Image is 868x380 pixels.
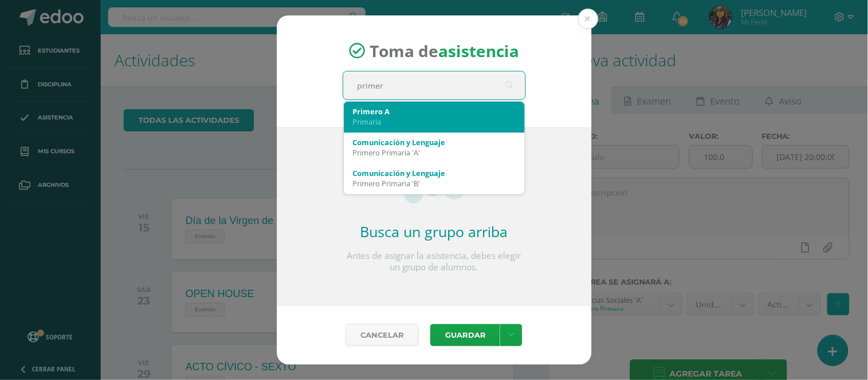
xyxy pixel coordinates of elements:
[353,117,516,127] div: Primaria
[343,222,526,241] h2: Busca un grupo arriba
[438,40,519,62] strong: asistencia
[353,106,516,117] div: Primero A
[353,147,516,158] div: Primero Primaria 'A'
[430,324,500,346] button: Guardar
[578,9,599,29] button: Close (Esc)
[353,137,516,147] div: Comunicación y Lenguaje
[370,40,519,62] span: Toma de
[343,71,525,99] input: Busca un grado o sección aquí...
[346,324,419,346] a: Cancelar
[343,250,526,273] p: Antes de asignar la asistencia, debes elegir un grupo de alumnos.
[353,178,516,189] div: Primero Primaria 'B'
[353,168,516,178] div: Comunicación y Lenguaje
